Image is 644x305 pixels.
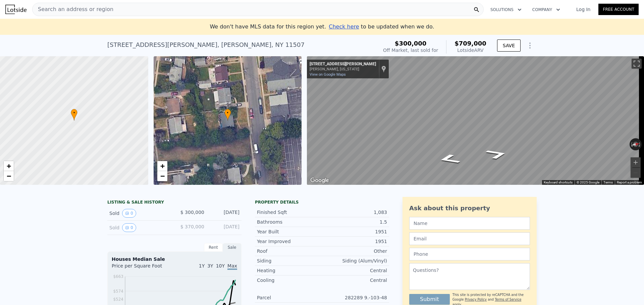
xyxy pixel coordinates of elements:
[409,217,530,230] input: Name
[631,157,641,167] button: Zoom in
[409,204,530,213] div: Ask about this property
[381,65,386,73] a: Show location on map
[112,256,237,262] div: Houses Median Sale
[199,263,205,269] span: 1Y
[255,200,389,205] div: Property details
[210,209,239,218] div: [DATE]
[210,23,434,31] div: We don't have MLS data for this region yet.
[122,209,136,218] button: View historical data
[322,267,387,274] div: Central
[329,23,359,30] span: Check here
[257,248,322,254] div: Roof
[122,223,136,232] button: View historical data
[113,274,123,279] tspan: $663
[109,223,169,232] div: Sold
[257,277,322,284] div: Cooling
[4,161,14,171] a: Zoom in
[107,200,241,206] div: LISTING & SALE HISTORY
[322,257,387,264] div: Siding (Alum/Vinyl)
[207,263,213,269] span: 3Y
[109,209,169,218] div: Sold
[454,47,486,54] div: Lotside ARV
[383,47,438,54] div: Off Market, last sold for
[527,4,566,16] button: Company
[160,172,164,180] span: −
[310,62,376,67] div: [STREET_ADDRESS][PERSON_NAME]
[617,180,642,184] a: Report a problem
[113,297,123,302] tspan: $524
[210,223,239,232] div: [DATE]
[307,56,644,185] div: Street View
[157,171,167,181] a: Zoom out
[5,5,26,14] img: Lotside
[257,238,322,245] div: Year Improved
[180,224,204,229] span: $ 370,000
[322,248,387,254] div: Other
[476,147,518,162] path: Go North, Albertson Ave
[497,40,521,52] button: SAVE
[112,262,174,273] div: Price per Square Foot
[631,168,641,178] button: Zoom out
[428,152,470,167] path: Go South, Albertson Ave
[322,219,387,225] div: 1.5
[395,40,427,47] span: $300,000
[495,298,521,301] a: Terms of Service
[310,72,346,77] a: View on Google Maps
[33,5,113,13] span: Search an address or region
[7,162,11,170] span: +
[257,267,322,274] div: Heating
[227,263,237,270] span: Max
[632,59,642,69] button: Toggle fullscreen view
[329,23,434,31] div: to be updated when we do.
[160,162,164,170] span: +
[409,294,450,305] button: Submit
[307,56,644,185] div: Map
[7,172,11,180] span: −
[107,40,305,50] div: [STREET_ADDRESS][PERSON_NAME] , [PERSON_NAME] , NY 11507
[322,277,387,284] div: Central
[224,109,231,121] div: •
[544,180,573,185] button: Keyboard shortcuts
[322,238,387,245] div: 1951
[216,263,225,269] span: 10Y
[322,209,387,216] div: 1,083
[568,6,598,13] a: Log In
[71,109,77,121] div: •
[629,141,642,148] button: Reset the view
[257,257,322,264] div: Siding
[180,210,204,215] span: $ 300,000
[204,243,223,252] div: Rent
[322,228,387,235] div: 1951
[309,176,331,185] img: Google
[454,40,486,47] span: $709,000
[257,228,322,235] div: Year Built
[603,180,613,184] a: Terms
[638,138,642,150] button: Rotate clockwise
[4,171,14,181] a: Zoom out
[157,161,167,171] a: Zoom in
[465,298,487,301] a: Privacy Policy
[485,4,527,16] button: Solutions
[598,4,639,15] a: Free Account
[223,243,241,252] div: Sale
[113,289,123,294] tspan: $574
[577,180,599,184] span: © 2025 Google
[322,294,387,301] div: 282289 9.-103-48
[409,248,530,260] input: Phone
[71,110,77,116] span: •
[224,110,231,116] span: •
[257,209,322,216] div: Finished Sqft
[409,232,530,245] input: Email
[630,138,633,150] button: Rotate counterclockwise
[310,67,376,71] div: [PERSON_NAME], [US_STATE]
[257,294,322,301] div: Parcel
[309,176,331,185] a: Open this area in Google Maps (opens a new window)
[257,219,322,225] div: Bathrooms
[523,39,537,52] button: Show Options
